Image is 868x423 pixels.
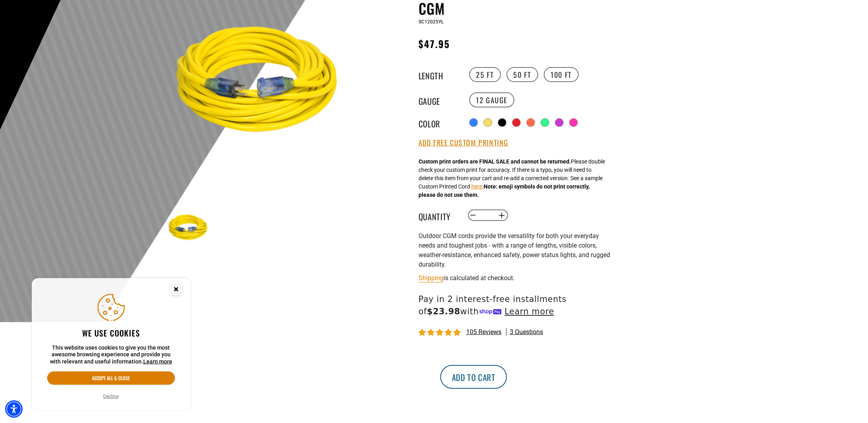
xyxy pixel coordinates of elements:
[419,95,458,105] legend: Gauge
[47,328,175,338] h2: We use cookies
[419,210,458,221] label: Quantity
[471,183,482,191] button: here
[47,371,175,385] button: Accept all & close
[469,92,515,108] label: 12 Gauge
[469,67,501,82] label: 25 FT
[5,400,23,418] div: Accessibility Menu
[466,328,501,336] span: 105 reviews
[510,328,543,336] span: 3 questions
[419,274,444,282] a: Shipping
[419,273,613,283] div: is calculated at checkout.
[419,158,571,165] strong: Custom print orders are FINAL SALE and cannot be returned.
[32,278,190,411] aside: Cookie Consent
[507,67,538,82] label: 50 FT
[166,205,212,251] img: Yellow
[47,344,175,365] p: This website uses cookies to give you the most awesome browsing experience and provide you with r...
[440,365,507,389] button: Add to cart
[101,392,121,400] button: Decline
[419,232,610,268] span: Outdoor CGM cords provide the versatility for both your everyday needs and toughest jobs - with a...
[419,69,458,80] legend: Length
[419,117,458,128] legend: Color
[162,278,190,303] button: Close this option
[143,358,172,365] a: This website uses cookies to give you the most awesome browsing experience and provide you with r...
[544,67,579,82] label: 100 FT
[419,329,462,336] span: 4.83 stars
[419,183,590,198] strong: Note: emoji symbols do not print correctly, please do not use them.
[419,138,509,147] button: Add Free Custom Printing
[419,37,450,51] span: $47.95
[419,19,444,25] span: SC12025YL
[419,158,605,199] div: Please double check your custom print for accuracy. If there is a typo, you will need to delete t...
